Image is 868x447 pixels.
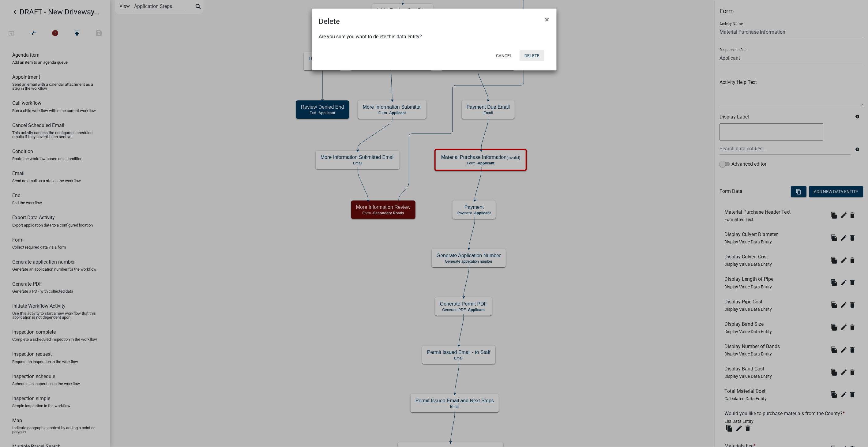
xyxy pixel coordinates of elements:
button: Cancel [491,50,517,61]
button: Close [540,11,554,28]
span: × [545,15,549,24]
button: Delete [520,50,544,61]
div: Are you sure you want to delete this data entity? [319,33,549,40]
h4: Delete [319,16,340,27]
